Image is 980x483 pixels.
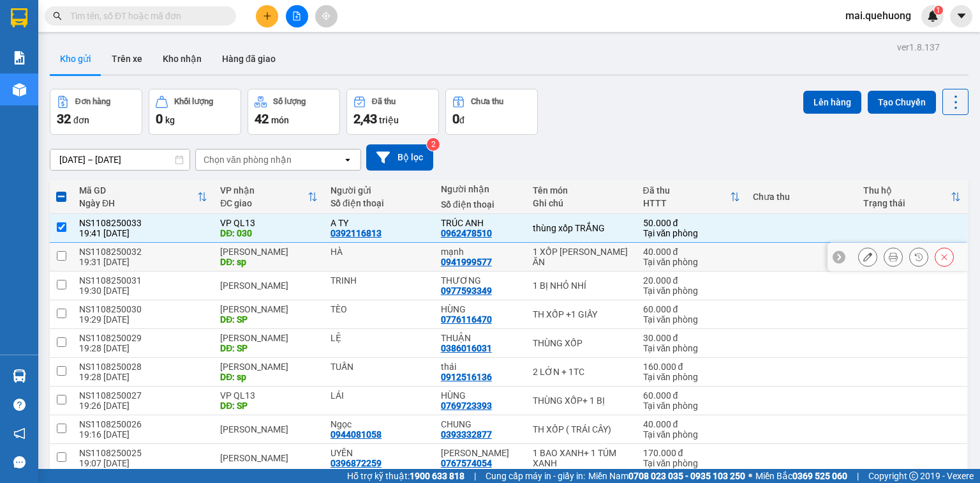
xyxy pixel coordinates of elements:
div: Khối lượng [174,97,213,106]
div: LÁI [330,390,428,401]
span: 42 [255,111,269,126]
div: 19:30 [DATE] [79,286,207,296]
button: Khối lượng0kg [149,89,241,135]
div: [PERSON_NAME] [220,453,318,463]
button: aim [315,5,338,27]
div: VP nhận [220,185,308,195]
div: 0912516136 [441,372,492,382]
div: 60.000 đ [643,304,741,314]
span: Hỗ trợ kỹ thuật: [347,469,464,483]
div: DĐ: SP [220,343,318,353]
div: Số điện thoại [330,198,428,208]
div: 170.000 đ [643,448,741,458]
span: đơn [73,115,89,125]
div: Ngày ĐH [79,198,197,208]
div: 20.000 đ [643,275,741,286]
div: Tên món [533,185,630,195]
div: 0962478510 [441,228,492,238]
div: Đơn hàng [75,97,110,106]
img: warehouse-icon [13,83,26,96]
div: TH XỐP ( TRÁI CÂY) [533,424,630,434]
span: plus [263,11,272,20]
th: Toggle SortBy [73,180,214,214]
button: Hàng đã giao [212,43,286,74]
div: 19:07 [DATE] [79,458,207,468]
div: thái [441,362,520,372]
div: Tại văn phòng [643,372,741,382]
div: 1 BAO XANH+ 1 TÚM XANH [533,448,630,468]
div: THÙNG XỐP [533,338,630,348]
span: search [53,11,62,20]
div: 0767574054 [441,458,492,468]
div: DĐ: SP [220,314,318,325]
div: DĐ: SP [220,401,318,411]
img: warehouse-icon [13,369,26,383]
button: Kho gửi [50,43,101,74]
div: 60.000 đ [643,390,741,401]
span: 1 [936,6,940,15]
span: đ [459,115,464,125]
div: 19:41 [DATE] [79,228,207,238]
div: Tại văn phòng [643,228,741,238]
div: A TY [330,218,428,228]
div: UYÊN [330,448,428,458]
img: icon-new-feature [927,10,939,22]
div: DĐ: 030 [220,228,318,238]
div: 19:28 [DATE] [79,343,207,353]
div: Tại văn phòng [643,343,741,353]
button: Tạo Chuyến [868,91,936,114]
svg: open [343,155,353,165]
div: Tại văn phòng [643,458,741,468]
div: thùng xốp TRẮNG [533,223,630,233]
div: NS1108250028 [79,362,207,372]
div: [PERSON_NAME] [220,424,318,434]
div: HÙNG [441,390,520,401]
span: notification [13,427,26,440]
div: Trạng thái [863,198,951,208]
div: [PERSON_NAME] [220,247,318,257]
div: Thu hộ [863,185,951,195]
div: [PERSON_NAME] [220,362,318,372]
span: message [13,456,26,468]
div: 1 BỊ NHỎ NHÍ [533,280,630,291]
div: Ngọc [330,419,428,429]
input: Select a date range. [50,149,189,170]
span: 32 [57,111,71,126]
div: Số lượng [273,97,306,106]
span: 0 [156,111,163,126]
div: [PERSON_NAME] [220,304,318,314]
button: Kho nhận [152,43,212,74]
th: Toggle SortBy [214,180,324,214]
div: DĐ: sp [220,372,318,382]
input: Tìm tên, số ĐT hoặc mã đơn [70,9,221,23]
div: NS1108250029 [79,333,207,343]
div: 0776116470 [441,314,492,325]
div: TÈO [330,304,428,314]
div: 0769723393 [441,401,492,411]
div: 0386016031 [441,343,492,353]
div: NS1108250030 [79,304,207,314]
span: món [271,115,289,125]
th: Toggle SortBy [857,180,967,214]
div: 0393332877 [441,429,492,440]
div: Ghi chú [533,198,630,208]
div: 0977593349 [441,286,492,296]
div: 40.000 đ [643,419,741,429]
div: Đã thu [643,185,731,195]
button: Đã thu2,43 triệu [346,89,439,135]
div: TH XỐP +1 GIẤY [533,309,630,319]
button: Trên xe [101,43,152,74]
sup: 1 [934,6,943,15]
div: NS1108250031 [79,275,207,286]
button: Đơn hàng32đơn [50,89,142,135]
div: NS1108250026 [79,419,207,429]
div: 0392116813 [330,228,382,238]
div: Chưa thu [471,97,503,106]
span: caret-down [956,10,967,22]
button: caret-down [950,5,972,27]
div: Tại văn phòng [643,257,741,267]
div: Tại văn phòng [643,286,741,296]
div: 160.000 đ [643,362,741,372]
div: ĐC giao [220,198,308,208]
div: VP QL13 [220,218,318,228]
